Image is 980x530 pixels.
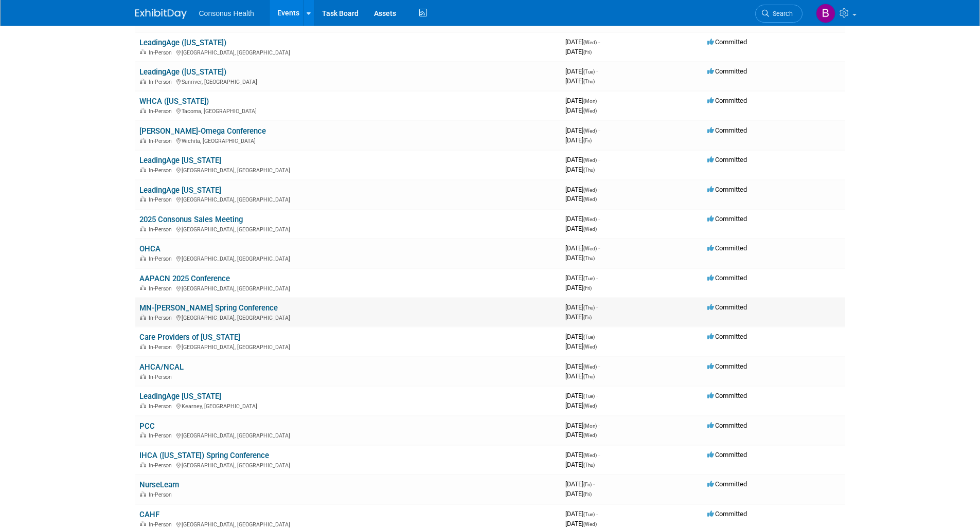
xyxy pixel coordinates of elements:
span: (Wed) [583,157,597,163]
span: In-Person [149,491,175,498]
span: Committed [707,67,747,75]
img: ExhibitDay [135,9,187,19]
span: [DATE] [565,106,597,114]
span: Committed [707,333,747,340]
span: (Mon) [583,423,597,429]
a: Care Providers of [US_STATE] [139,333,240,342]
a: 2025 Consonus Sales Meeting [139,215,243,224]
span: [DATE] [565,254,595,262]
div: [GEOGRAPHIC_DATA], [GEOGRAPHIC_DATA] [139,254,557,262]
span: [DATE] [565,333,598,340]
span: - [596,510,598,518]
img: In-Person Event [140,491,146,497]
span: [DATE] [565,451,600,459]
span: (Thu) [583,462,595,468]
span: (Wed) [583,226,597,232]
a: WHCA ([US_STATE]) [139,97,209,106]
img: In-Person Event [140,374,146,379]
img: In-Person Event [140,108,146,113]
span: [DATE] [565,38,600,46]
div: [GEOGRAPHIC_DATA], [GEOGRAPHIC_DATA] [139,284,557,292]
span: In-Person [149,49,175,56]
span: [DATE] [565,510,598,518]
div: [GEOGRAPHIC_DATA], [GEOGRAPHIC_DATA] [139,313,557,321]
span: [DATE] [565,372,595,380]
span: In-Person [149,462,175,469]
span: In-Person [149,521,175,528]
span: [DATE] [565,166,595,173]
span: [DATE] [565,313,592,321]
span: Committed [707,274,747,282]
span: [DATE] [565,362,600,370]
span: - [598,126,600,134]
span: [DATE] [565,274,598,282]
a: CAHF [139,510,159,519]
span: [DATE] [565,215,600,223]
span: [DATE] [565,431,597,438]
span: [DATE] [565,480,595,488]
span: Committed [707,244,747,252]
span: - [598,422,600,429]
span: (Tue) [583,334,595,340]
span: [DATE] [565,284,592,291]
span: [DATE] [565,67,598,75]
div: [GEOGRAPHIC_DATA], [GEOGRAPHIC_DATA] [139,520,557,528]
div: [GEOGRAPHIC_DATA], [GEOGRAPHIC_DATA] [139,431,557,439]
img: In-Person Event [140,79,146,84]
span: [DATE] [565,195,597,203]
img: In-Person Event [140,167,146,172]
a: LeadingAge [US_STATE] [139,186,221,195]
span: - [598,362,600,370]
img: In-Person Event [140,462,146,467]
div: Wichita, [GEOGRAPHIC_DATA] [139,136,557,144]
a: PCC [139,422,155,431]
span: Committed [707,97,747,104]
img: In-Person Event [140,521,146,526]
span: Committed [707,38,747,46]
span: (Thu) [583,374,595,379]
img: In-Person Event [140,226,146,231]
span: [DATE] [565,126,600,134]
span: - [596,392,598,399]
span: In-Person [149,167,175,174]
img: In-Person Event [140,255,146,261]
span: Committed [707,156,747,163]
a: Search [755,5,803,23]
span: [DATE] [565,392,598,399]
span: - [593,480,595,488]
a: AAPACN 2025 Conference [139,274,230,283]
span: Committed [707,510,747,518]
span: (Wed) [583,128,597,134]
div: [GEOGRAPHIC_DATA], [GEOGRAPHIC_DATA] [139,342,557,351]
span: In-Person [149,344,175,351]
span: [DATE] [565,401,597,409]
span: (Thu) [583,305,595,310]
span: - [598,186,600,193]
span: (Wed) [583,432,597,438]
div: Tacoma, [GEOGRAPHIC_DATA] [139,106,557,115]
span: Committed [707,303,747,311]
span: (Wed) [583,196,597,202]
span: (Wed) [583,108,597,114]
span: - [598,156,600,163]
span: [DATE] [565,48,592,56]
span: [DATE] [565,186,600,193]
span: (Thu) [583,167,595,173]
span: - [598,451,600,459]
div: [GEOGRAPHIC_DATA], [GEOGRAPHIC_DATA] [139,461,557,469]
a: IHCA ([US_STATE]) Spring Conference [139,451,269,460]
span: (Tue) [583,393,595,399]
span: In-Person [149,432,175,439]
span: [DATE] [565,520,597,527]
a: AHCA/NCAL [139,362,184,372]
span: Search [769,10,793,17]
span: Committed [707,186,747,193]
span: [DATE] [565,225,597,232]
div: [GEOGRAPHIC_DATA], [GEOGRAPHIC_DATA] [139,225,557,233]
span: (Fri) [583,138,592,143]
span: - [598,38,600,46]
img: In-Person Event [140,403,146,408]
span: In-Person [149,374,175,380]
span: Committed [707,126,747,134]
span: (Wed) [583,216,597,222]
